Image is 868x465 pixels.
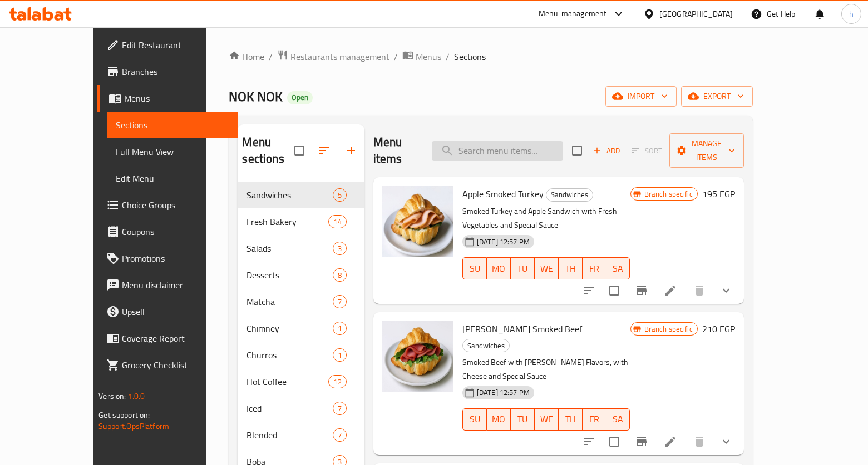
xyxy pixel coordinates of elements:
[373,134,418,167] h2: Menu items
[269,50,273,63] li: /
[98,389,126,403] span: Version:
[511,257,535,279] button: TU
[624,142,669,159] span: Select section first
[311,137,338,164] span: Sort sections
[246,295,332,308] span: Matcha
[97,218,238,245] a: Coupons
[97,245,238,272] a: Promotions
[333,350,346,361] span: 1
[535,408,559,431] button: WE
[333,297,346,307] span: 7
[462,186,544,202] span: Apple Smoked Turkey
[640,189,697,199] span: Branch specific
[107,165,238,192] a: Edit Menu
[559,408,583,431] button: TH
[333,243,346,254] span: 3
[454,50,486,63] span: Sections
[246,242,332,255] span: Salads
[382,321,453,392] img: Berry Smoked Beef
[719,435,733,448] svg: Show Choices
[583,257,606,279] button: FR
[681,86,753,107] button: export
[583,408,606,431] button: FR
[98,408,150,422] span: Get support on:
[246,215,328,228] div: Fresh Bakery
[287,91,313,104] div: Open
[462,356,630,383] p: Smoked Beef with [PERSON_NAME] Flavors, with Cheese and Special Sauce
[97,272,238,298] a: Menu disclaimer
[122,305,229,318] span: Upsell
[229,49,752,64] nav: breadcrumb
[246,402,332,415] div: Iced
[462,257,487,279] button: SU
[640,324,697,334] span: Branch specific
[238,395,364,422] div: Iced7
[338,137,364,164] button: Add section
[288,139,311,162] span: Select all sections
[122,198,229,212] span: Choice Groups
[686,428,713,455] button: delete
[606,408,630,431] button: SA
[238,422,364,448] div: Blended7
[107,112,238,138] a: Sections
[333,403,346,414] span: 7
[246,322,332,335] span: Chimney
[515,411,530,427] span: TU
[238,368,364,395] div: Hot Coffee12
[402,49,441,64] a: Menus
[559,257,583,279] button: TH
[603,430,626,453] span: Select to update
[628,428,655,455] button: Branch-specific-item
[614,89,668,103] span: import
[333,190,346,201] span: 5
[491,411,506,427] span: MO
[487,408,511,431] button: MO
[287,93,313,102] span: Open
[97,58,238,85] a: Branches
[432,141,563,161] input: search
[535,257,559,279] button: WE
[690,89,744,103] span: export
[587,261,602,277] span: FR
[563,261,578,277] span: TH
[277,49,389,64] a: Restaurants management
[462,408,487,431] button: SU
[333,322,347,335] div: items
[719,284,733,297] svg: Show Choices
[611,261,626,277] span: SA
[122,38,229,52] span: Edit Restaurant
[382,186,453,257] img: Apple Smoked Turkey
[97,85,238,112] a: Menus
[242,134,294,167] h2: Menu sections
[97,298,238,325] a: Upsell
[246,375,328,388] span: Hot Coffee
[246,188,332,202] div: Sandwiches
[333,402,347,415] div: items
[328,215,346,228] div: items
[122,225,229,238] span: Coupons
[238,342,364,368] div: Churros1
[333,268,347,282] div: items
[472,387,534,398] span: [DATE] 12:57 PM
[238,315,364,342] div: Chimney1
[563,411,578,427] span: TH
[539,7,607,21] div: Menu-management
[229,84,283,109] span: NOK NOK
[702,321,735,337] h6: 210 EGP
[713,428,739,455] button: show more
[576,428,603,455] button: sort-choices
[539,261,554,277] span: WE
[97,192,238,218] a: Choice Groups
[487,257,511,279] button: MO
[333,348,347,362] div: items
[628,277,655,304] button: Branch-specific-item
[122,65,229,78] span: Branches
[333,323,346,334] span: 1
[713,277,739,304] button: show more
[246,428,332,442] span: Blended
[122,332,229,345] span: Coverage Report
[467,261,482,277] span: SU
[329,377,346,387] span: 12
